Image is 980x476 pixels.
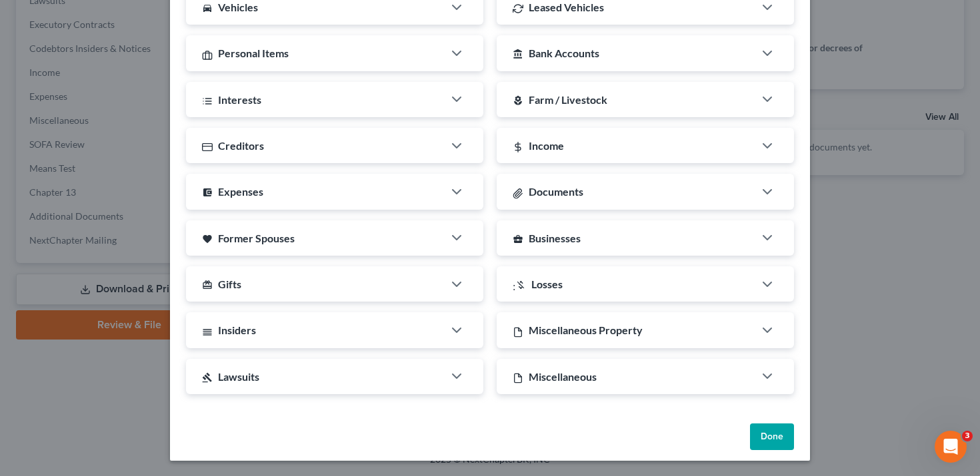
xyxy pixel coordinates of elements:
[529,232,581,244] span: Businesses
[218,232,295,244] span: Former Spouses
[202,372,213,383] i: gavel
[202,3,213,13] i: directions_car
[531,278,563,290] span: Losses
[218,139,264,152] span: Creditors
[529,139,564,152] span: Income
[513,280,526,290] i: :money_off
[529,93,607,106] span: Farm / Livestock
[202,234,213,244] i: favorite
[218,1,258,13] span: Vehicles
[218,324,256,336] span: Insiders
[529,47,599,59] span: Bank Accounts
[513,234,523,244] i: business_center
[513,49,523,59] i: account_balance
[202,187,213,198] i: account_balance_wallet
[218,185,263,198] span: Expenses
[202,280,213,290] i: card_giftcard
[529,1,604,13] span: Leased Vehicles
[218,370,259,383] span: Lawsuits
[935,431,967,463] iframe: Intercom live chat
[218,93,261,106] span: Interests
[529,185,583,198] span: Documents
[218,278,241,290] span: Gifts
[513,95,523,106] i: local_florist
[529,370,597,383] span: Miscellaneous
[750,423,794,450] button: Done
[218,47,289,59] span: Personal Items
[962,431,973,441] span: 3
[529,324,643,336] span: Miscellaneous Property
